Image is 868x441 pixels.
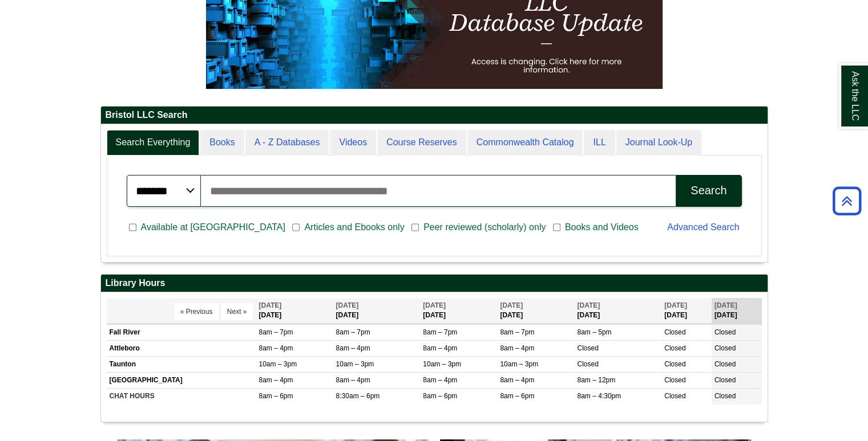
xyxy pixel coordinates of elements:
button: « Previous [174,303,219,320]
span: [DATE] [423,301,446,309]
span: Closed [714,328,736,336]
span: Peer reviewed (scholarly) only [419,220,550,234]
a: Search Everything [107,130,200,156]
span: [DATE] [577,301,600,309]
span: [DATE] [336,301,359,309]
td: CHAT HOURS [107,389,256,405]
a: Books [200,130,244,156]
td: Attleboro [107,341,256,357]
button: Search [676,175,741,207]
span: 8am – 4pm [500,376,534,384]
span: 8am – 4pm [259,344,293,352]
span: 8am – 6pm [259,392,293,400]
span: 8am – 4pm [336,376,370,384]
td: Taunton [107,357,256,373]
span: 10am – 3pm [423,360,461,368]
span: Closed [577,344,598,352]
span: Closed [664,376,685,384]
span: Closed [664,344,685,352]
th: [DATE] [661,298,712,324]
span: 8am – 7pm [336,328,370,336]
span: 8:30am – 6pm [336,392,380,400]
input: Books and Videos [553,222,560,232]
span: 8am – 7pm [259,328,293,336]
span: 8am – 4pm [423,376,457,384]
span: [DATE] [714,301,737,309]
span: Closed [714,344,736,352]
a: Course Reserves [377,130,466,156]
button: Next » [221,303,253,320]
span: 8am – 4pm [500,344,534,352]
span: 10am – 3pm [500,360,538,368]
span: Closed [664,328,685,336]
h2: Bristol LLC Search [101,107,768,124]
th: [DATE] [256,298,333,324]
span: 8am – 4pm [336,344,370,352]
a: ILL [584,130,615,156]
a: Videos [330,130,376,156]
td: [GEOGRAPHIC_DATA] [107,373,256,389]
input: Peer reviewed (scholarly) only [411,222,419,232]
span: Closed [664,392,685,400]
span: Closed [714,376,736,384]
a: Journal Look-Up [616,130,701,156]
span: [DATE] [664,301,687,309]
span: [DATE] [259,301,281,309]
span: 10am – 3pm [259,360,297,368]
h2: Library Hours [101,275,768,292]
span: [DATE] [500,301,523,309]
a: Commonwealth Catalog [467,130,583,156]
span: Closed [714,392,736,400]
span: Available at [GEOGRAPHIC_DATA] [136,220,290,234]
span: Closed [714,360,736,368]
span: 8am – 7pm [423,328,457,336]
span: Closed [577,360,598,368]
th: [DATE] [420,298,497,324]
span: 8am – 4pm [423,344,457,352]
th: [DATE] [497,298,574,324]
span: 8am – 12pm [577,376,615,384]
th: [DATE] [712,298,762,324]
span: 8am – 6pm [500,392,534,400]
input: Articles and Ebooks only [292,222,300,232]
div: Search [691,184,726,197]
a: Advanced Search [667,222,739,232]
input: Available at [GEOGRAPHIC_DATA] [129,222,136,232]
span: 8am – 4pm [259,376,293,384]
span: Books and Videos [560,220,643,234]
span: Articles and Ebooks only [300,220,409,234]
span: 8am – 7pm [500,328,534,336]
span: 8am – 4:30pm [577,392,621,400]
th: [DATE] [333,298,421,324]
td: Fall River [107,324,256,340]
a: Back to Top [829,193,865,209]
th: [DATE] [574,298,661,324]
span: 10am – 3pm [336,360,374,368]
span: 8am – 5pm [577,328,611,336]
span: 8am – 6pm [423,392,457,400]
a: A - Z Databases [245,130,329,156]
span: Closed [664,360,685,368]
